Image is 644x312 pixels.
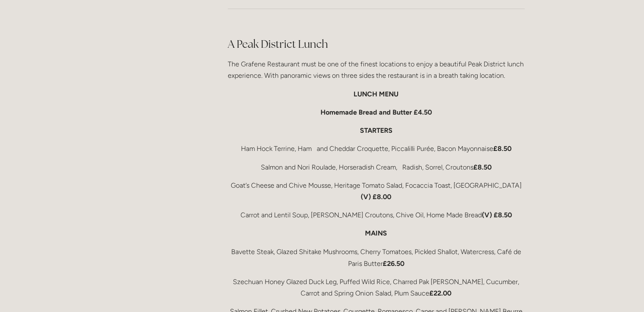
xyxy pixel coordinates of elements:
[228,246,525,269] p: Bavette Steak, Glazed Shitake Mushrooms, Cherry Tomatoes, Pickled Shallot, Watercress, Café de Pa...
[360,126,392,134] strong: STARTERS
[482,211,512,219] strong: (V) £8.50
[228,209,525,221] p: Carrot and Lentil Soup, [PERSON_NAME] Croutons, Chive Oil, Home Made Bread
[228,161,525,173] p: Salmon and Nori Roulade, Horseradish Cream, Radish, Sorrel, Croutons
[383,259,404,267] strong: £26.50
[228,37,525,52] h2: A Peak District Lunch
[354,90,398,98] strong: LUNCH MENU
[228,276,525,298] p: Szechuan Honey Glazed Duck Leg, Puffed Wild Rice, Charred Pak [PERSON_NAME], Cucumber, Carrot and...
[321,108,432,116] strong: Homemade Bread and Butter £4.50
[473,163,492,171] strong: £8.50
[228,143,525,154] p: Ham Hock Terrine, Ham and Cheddar Croquette, Piccalilli Purée, Bacon Mayonnaise
[493,145,511,153] strong: £8.50
[429,289,451,297] strong: £22.00
[361,193,391,201] strong: (V) £8.00
[228,58,525,81] p: The Grafene Restaurant must be one of the finest locations to enjoy a beautiful Peak District lun...
[365,229,387,237] strong: MAINS
[228,180,525,203] p: Goat’s Cheese and Chive Mousse, Heritage Tomato Salad, Focaccia Toast, [GEOGRAPHIC_DATA]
